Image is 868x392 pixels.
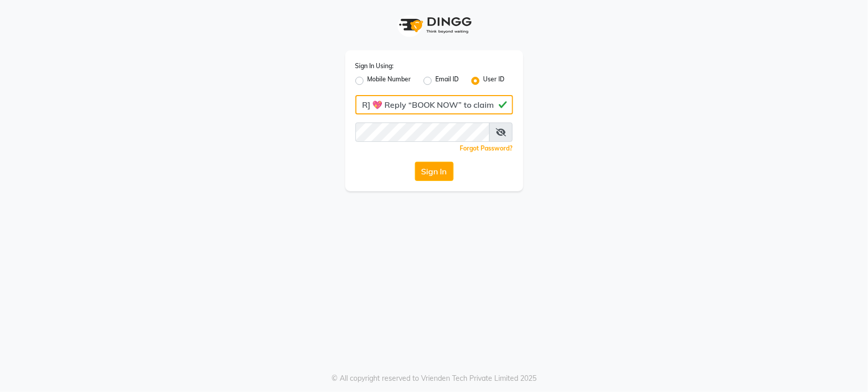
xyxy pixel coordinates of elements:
input: Username [355,123,490,142]
label: Sign In Using: [355,62,394,71]
label: Email ID [436,75,459,87]
label: Mobile Number [368,75,411,87]
label: User ID [484,75,505,87]
img: logo1.svg [394,10,475,40]
button: Sign In [415,162,454,181]
input: Username [355,95,513,114]
a: Forgot Password? [460,144,513,152]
